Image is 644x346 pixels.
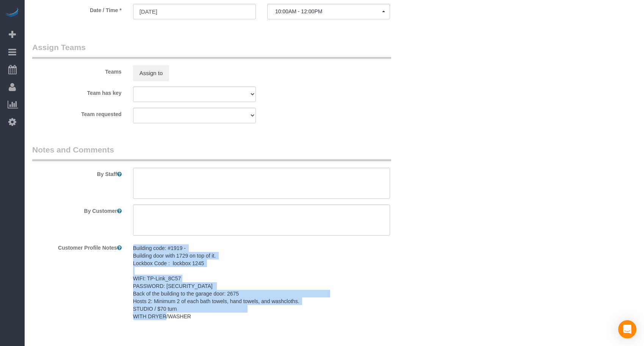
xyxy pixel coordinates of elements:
label: Date / Time * [27,4,127,14]
img: Automaid Logo [5,8,20,18]
pre: Building code: #1919 - Building door with 1729 on top of it. Lockbox Code : lockbox 1245 WIFI: TP... [133,244,390,320]
label: Team has key [27,86,127,97]
label: Customer Profile Notes [27,241,127,252]
button: 10:00AM - 12:00PM [267,4,390,19]
div: Open Intercom Messenger [618,320,636,338]
label: Teams [27,65,127,75]
label: By Staff [27,168,127,178]
label: By Customer [27,204,127,215]
button: Assign to [133,65,169,81]
span: 10:00AM - 12:00PM [275,8,382,14]
legend: Assign Teams [32,42,391,59]
label: Team requested [27,108,127,118]
legend: Notes and Comments [32,144,391,161]
input: MM/DD/YYYY [133,4,256,19]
